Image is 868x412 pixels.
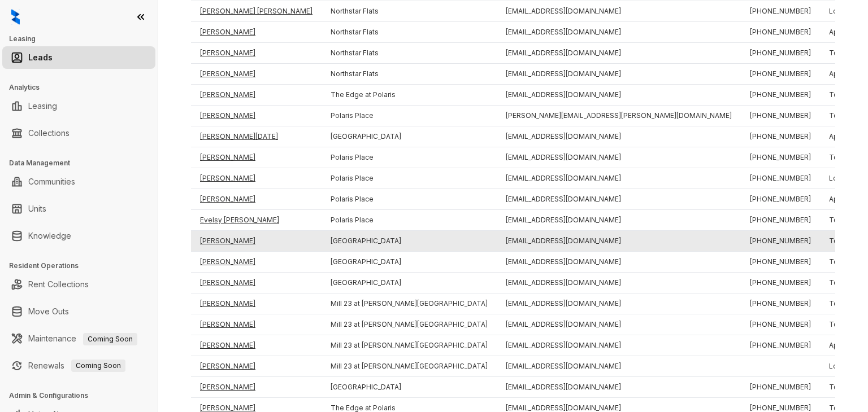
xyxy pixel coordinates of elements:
[191,335,322,356] td: [PERSON_NAME]
[497,22,741,43] td: [EMAIL_ADDRESS][DOMAIN_NAME]
[191,64,322,85] td: [PERSON_NAME]
[741,231,820,252] td: [PHONE_NUMBER]
[28,95,57,117] a: Leasing
[497,335,741,356] td: [EMAIL_ADDRESS][DOMAIN_NAME]
[322,43,497,64] td: Northstar Flats
[322,252,497,273] td: [GEOGRAPHIC_DATA]
[191,168,322,189] td: [PERSON_NAME]
[2,170,155,193] li: Communities
[741,85,820,106] td: [PHONE_NUMBER]
[191,252,322,273] td: [PERSON_NAME]
[741,147,820,168] td: [PHONE_NUMBER]
[497,189,741,210] td: [EMAIL_ADDRESS][DOMAIN_NAME]
[28,170,75,193] a: Communities
[497,43,741,64] td: [EMAIL_ADDRESS][DOMAIN_NAME]
[497,168,741,189] td: [EMAIL_ADDRESS][DOMAIN_NAME]
[741,335,820,356] td: [PHONE_NUMBER]
[741,64,820,85] td: [PHONE_NUMBER]
[497,126,741,147] td: [EMAIL_ADDRESS][DOMAIN_NAME]
[497,293,741,314] td: [EMAIL_ADDRESS][DOMAIN_NAME]
[741,293,820,314] td: [PHONE_NUMBER]
[322,273,497,293] td: [GEOGRAPHIC_DATA]
[497,64,741,85] td: [EMAIL_ADDRESS][DOMAIN_NAME]
[191,231,322,252] td: [PERSON_NAME]
[322,231,497,252] td: [GEOGRAPHIC_DATA]
[28,354,125,377] a: RenewalsComing Soon
[741,1,820,22] td: [PHONE_NUMBER]
[28,225,71,247] a: Knowledge
[741,273,820,293] td: [PHONE_NUMBER]
[9,34,158,44] h3: Leasing
[497,147,741,168] td: [EMAIL_ADDRESS][DOMAIN_NAME]
[497,273,741,293] td: [EMAIL_ADDRESS][DOMAIN_NAME]
[2,198,155,220] li: Units
[322,1,497,22] td: Northstar Flats
[2,95,155,117] li: Leasing
[2,225,155,247] li: Knowledge
[191,314,322,335] td: [PERSON_NAME]
[497,356,741,377] td: [EMAIL_ADDRESS][DOMAIN_NAME]
[9,391,158,401] h3: Admin & Configurations
[741,126,820,147] td: [PHONE_NUMBER]
[497,210,741,231] td: [EMAIL_ADDRESS][DOMAIN_NAME]
[322,64,497,85] td: Northstar Flats
[191,377,322,398] td: [PERSON_NAME]
[28,198,46,220] a: Units
[741,210,820,231] td: [PHONE_NUMBER]
[2,327,155,350] li: Maintenance
[71,360,125,372] span: Coming Soon
[497,1,741,22] td: [EMAIL_ADDRESS][DOMAIN_NAME]
[322,147,497,168] td: Polaris Place
[9,261,158,271] h3: Resident Operations
[322,314,497,335] td: Mill 23 at [PERSON_NAME][GEOGRAPHIC_DATA]
[497,377,741,398] td: [EMAIL_ADDRESS][DOMAIN_NAME]
[191,189,322,210] td: [PERSON_NAME]
[28,300,69,323] a: Move Outs
[191,356,322,377] td: [PERSON_NAME]
[497,314,741,335] td: [EMAIL_ADDRESS][DOMAIN_NAME]
[322,356,497,377] td: Mill 23 at [PERSON_NAME][GEOGRAPHIC_DATA]
[191,210,322,231] td: Evelsy [PERSON_NAME]
[322,335,497,356] td: Mill 23 at [PERSON_NAME][GEOGRAPHIC_DATA]
[191,293,322,314] td: [PERSON_NAME]
[322,210,497,231] td: Polaris Place
[497,106,741,126] td: [PERSON_NAME][EMAIL_ADDRESS][PERSON_NAME][DOMAIN_NAME]
[2,122,155,144] li: Collections
[191,22,322,43] td: [PERSON_NAME]
[741,43,820,64] td: [PHONE_NUMBER]
[322,126,497,147] td: [GEOGRAPHIC_DATA]
[191,106,322,126] td: [PERSON_NAME]
[191,273,322,293] td: [PERSON_NAME]
[191,43,322,64] td: [PERSON_NAME]
[28,122,70,144] a: Collections
[322,168,497,189] td: Polaris Place
[741,252,820,273] td: [PHONE_NUMBER]
[191,85,322,106] td: [PERSON_NAME]
[322,22,497,43] td: Northstar Flats
[322,377,497,398] td: [GEOGRAPHIC_DATA]
[2,300,155,323] li: Move Outs
[28,46,53,69] a: Leads
[741,189,820,210] td: [PHONE_NUMBER]
[28,273,89,296] a: Rent Collections
[191,147,322,168] td: [PERSON_NAME]
[191,126,322,147] td: [PERSON_NAME][DATE]
[9,158,158,168] h3: Data Management
[497,231,741,252] td: [EMAIL_ADDRESS][DOMAIN_NAME]
[322,293,497,314] td: Mill 23 at [PERSON_NAME][GEOGRAPHIC_DATA]
[9,82,158,93] h3: Analytics
[741,22,820,43] td: [PHONE_NUMBER]
[741,314,820,335] td: [PHONE_NUMBER]
[741,377,820,398] td: [PHONE_NUMBER]
[191,1,322,22] td: [PERSON_NAME] [PERSON_NAME]
[741,106,820,126] td: [PHONE_NUMBER]
[2,273,155,296] li: Rent Collections
[741,168,820,189] td: [PHONE_NUMBER]
[2,46,155,69] li: Leads
[322,85,497,106] td: The Edge at Polaris
[11,9,20,25] img: logo
[497,252,741,273] td: [EMAIL_ADDRESS][DOMAIN_NAME]
[83,333,137,345] span: Coming Soon
[322,189,497,210] td: Polaris Place
[322,106,497,126] td: Polaris Place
